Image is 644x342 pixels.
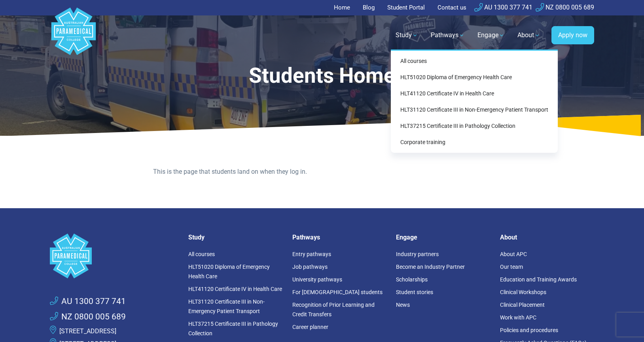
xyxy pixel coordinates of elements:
[396,264,465,270] a: Become an Industry Partner
[426,24,470,46] a: Pathways
[188,298,265,314] a: HLT31120 Certificate III in Non-Emergency Patient Transport
[500,234,595,241] h5: About
[513,24,545,46] a: About
[153,167,491,177] p: This is the page that students land on when they log in.
[500,302,545,308] a: Clinical Placement
[551,26,594,44] a: Apply now
[50,311,126,323] a: NZ 0800 005 689
[396,289,433,295] a: Student stories
[391,24,423,46] a: Study
[292,302,375,317] a: Recognition of Prior Learning and Credit Transfers
[188,286,282,292] a: HLT41120 Certificate IV in Health Care
[50,295,126,308] a: AU 1300 377 741
[394,103,555,117] a: HLT31120 Certificate III in Non-Emergency Patient Transport
[188,321,278,336] a: HLT37215 Certificate III in Pathology Collection
[394,135,555,150] a: Corporate training
[188,234,283,241] h5: Study
[394,70,555,85] a: HLT51020 Diploma of Emergency Health Care
[188,264,270,279] a: HLT51020 Diploma of Emergency Health Care
[536,4,594,11] a: NZ 0800 005 689
[59,327,116,335] a: [STREET_ADDRESS]
[500,327,558,333] a: Policies and procedures
[188,251,215,257] a: All courses
[474,4,532,11] a: AU 1300 377 741
[50,234,179,278] a: Space
[292,289,383,295] a: For [DEMOGRAPHIC_DATA] students
[500,276,577,283] a: Education and Training Awards
[396,276,428,283] a: Scholarships
[500,289,546,295] a: Clinical Workshops
[396,251,439,257] a: Industry partners
[394,54,555,68] a: All courses
[500,251,527,257] a: About APC
[292,324,328,330] a: Career planner
[500,264,523,270] a: Our team
[394,119,555,133] a: HLT37215 Certificate III in Pathology Collection
[394,86,555,101] a: HLT41120 Certificate IV in Health Care
[292,251,331,257] a: Entry pathways
[292,264,328,270] a: Job pathways
[396,234,491,241] h5: Engage
[391,49,558,153] div: Study
[473,24,510,46] a: Engage
[118,63,526,88] h1: Students Home
[292,276,342,283] a: University pathways
[396,302,410,308] a: News
[500,314,536,321] a: Work with APC
[50,15,97,55] a: Australian Paramedical College
[292,234,387,241] h5: Pathways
